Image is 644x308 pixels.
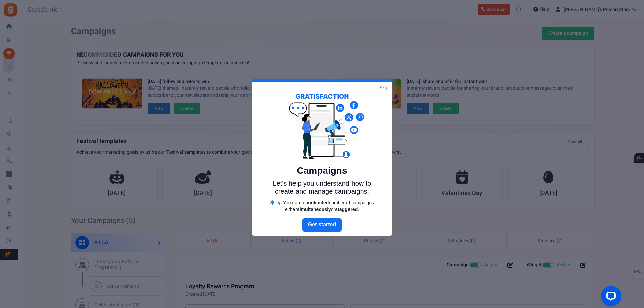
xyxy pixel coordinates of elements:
[283,200,374,212] span: You can run number of campaigns either or .
[335,207,358,212] strong: staggered
[297,207,331,212] strong: simultaneously
[308,200,329,205] strong: unlimited
[267,179,377,195] p: Let's help you understand how to create and manage campaigns.
[267,199,377,213] div: Tip:
[267,165,377,176] h5: Campaigns
[379,84,388,91] a: Skip
[302,218,342,232] a: Next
